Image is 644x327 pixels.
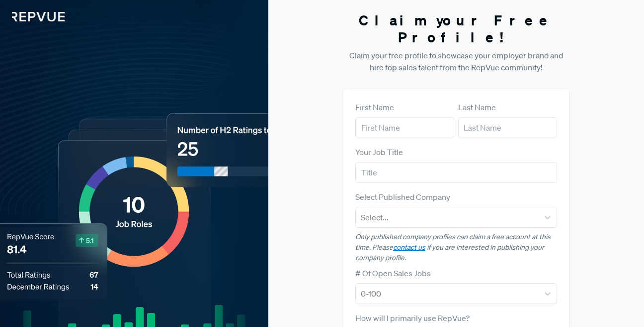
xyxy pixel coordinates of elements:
p: Claim your free profile to showcase your employer brand and hire top sales talent from the RepVue... [343,49,569,73]
label: Select Published Company [355,191,450,203]
h3: Claim your Free Profile! [343,12,569,45]
label: Last Name [458,101,496,113]
label: Your Job Title [355,146,403,158]
input: Title [355,162,557,183]
label: First Name [355,101,394,113]
input: Last Name [458,117,557,138]
p: Only published company profiles can claim a free account at this time. Please if you are interest... [355,232,557,263]
a: contact us [393,243,425,252]
input: First Name [355,117,454,138]
label: # Of Open Sales Jobs [355,267,431,279]
label: How will I primarily use RepVue? [355,312,470,324]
